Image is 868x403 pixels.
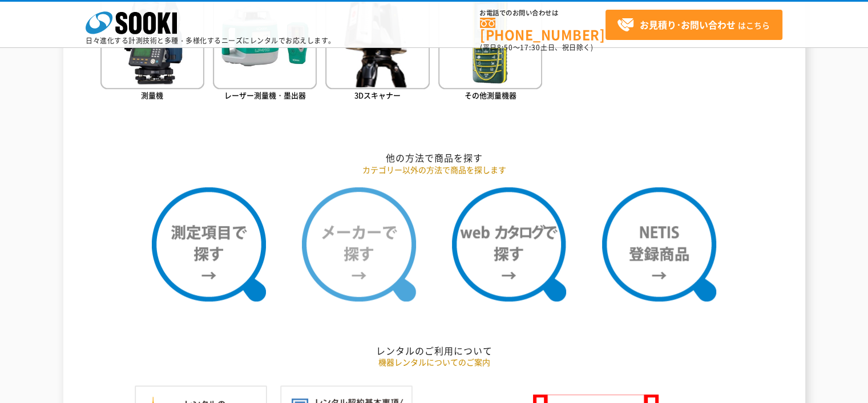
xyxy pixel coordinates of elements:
[520,42,540,53] span: 17:30
[100,152,768,164] h2: 他の方法で商品を探す
[100,164,768,176] p: カテゴリー以外の方法で商品を探します
[452,187,566,301] img: webカタログで探す
[640,18,736,31] strong: お見積り･お問い合わせ
[141,90,163,100] span: 測量機
[617,17,770,34] span: はこちら
[480,18,605,41] a: [PHONE_NUMBER]
[497,42,513,53] span: 8:50
[480,10,605,17] span: お電話でのお問い合わせは
[605,10,782,40] a: お見積り･お問い合わせはこちら
[302,187,416,301] img: メーカーで探す
[354,90,401,100] span: 3Dスキャナー
[465,90,516,100] span: その他測量機器
[86,37,336,44] p: 日々進化する計測技術と多種・多様化するニーズにレンタルでお応えします。
[224,90,306,100] span: レーザー測量機・墨出器
[100,345,768,357] h2: レンタルのご利用について
[602,187,716,301] img: NETIS登録商品
[480,42,593,53] span: (平日 ～ 土日、祝日除く)
[100,356,768,368] p: 機器レンタルについてのご案内
[152,187,266,301] img: 測定項目で探す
